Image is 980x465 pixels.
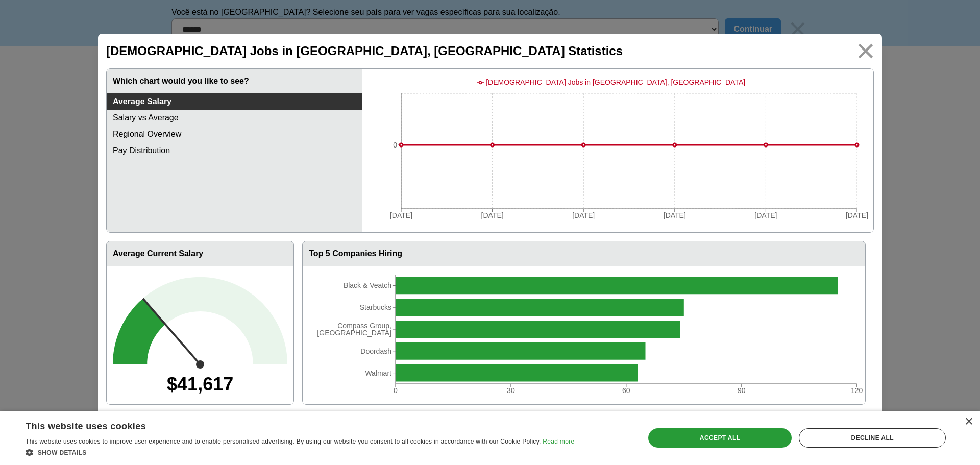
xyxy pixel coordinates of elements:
tspan: 120 [851,386,863,394]
a: Regional Overview [107,126,362,142]
img: icon_close.svg [854,39,877,62]
div: $41,617 [113,364,287,398]
tspan: 60 [622,386,630,394]
h3: Average Current Salary [107,241,293,266]
span: Show details [38,449,87,456]
div: Close [965,418,972,426]
tspan: [DATE] [846,211,868,219]
tspan: [DATE] [754,211,777,219]
span: [DEMOGRAPHIC_DATA] Jobs in [GEOGRAPHIC_DATA], [GEOGRAPHIC_DATA] [486,78,745,86]
tspan: [DATE] [572,211,595,219]
div: Show details [26,447,574,457]
tspan: [DATE] [481,211,503,219]
tspan: Doordash [361,347,392,355]
div: This website uses cookies [26,417,549,432]
h3: Which chart would you like to see? [107,69,362,93]
a: Read more, opens a new window [543,438,574,445]
tspan: 90 [738,386,746,394]
tspan: 30 [507,386,515,394]
a: Pay Distribution [107,142,362,159]
tspan: 0 [393,140,397,149]
tspan: Walmart [365,369,392,377]
tspan: 0 [394,386,398,394]
span: This website uses cookies to improve user experience and to enable personalised advertising. By u... [26,438,541,445]
tspan: Black & Veatch [344,281,391,289]
tspan: Starbucks [360,303,391,311]
div: Decline all [799,428,946,448]
tspan: Compass Group, [338,321,392,329]
h2: [DEMOGRAPHIC_DATA] Jobs in [GEOGRAPHIC_DATA], [GEOGRAPHIC_DATA] Statistics [106,42,623,60]
tspan: [DATE] [390,211,412,219]
tspan: [DATE] [663,211,685,219]
a: Average Salary [107,93,362,110]
tspan: [GEOGRAPHIC_DATA] [317,328,392,336]
a: Salary vs Average [107,110,362,126]
h3: Top 5 Companies Hiring [303,241,865,266]
div: Accept all [648,428,792,448]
